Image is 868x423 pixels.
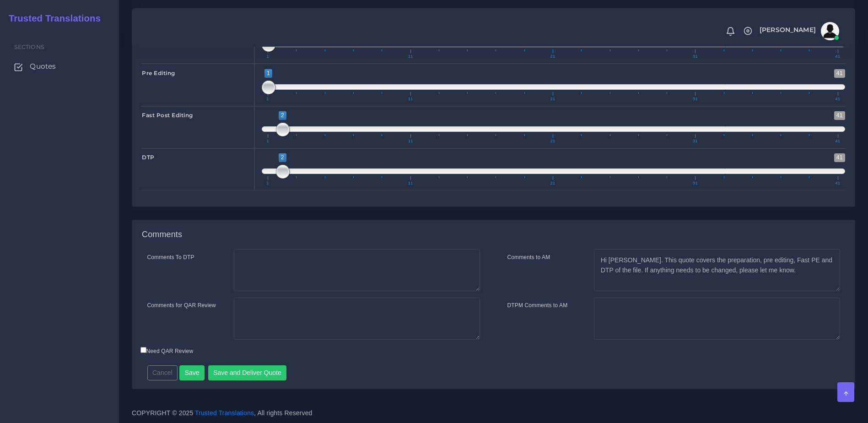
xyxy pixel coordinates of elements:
[549,139,557,143] span: 21
[407,54,415,59] span: 11
[407,97,415,101] span: 11
[7,57,112,76] a: Quotes
[821,22,839,40] img: avatar
[691,97,699,101] span: 31
[279,153,286,162] span: 2
[254,408,312,418] span: , All rights Reserved
[2,13,101,24] h2: Trusted Translations
[279,111,286,120] span: 2
[549,97,557,101] span: 21
[834,139,841,143] span: 41
[195,409,254,417] a: Trusted Translations
[834,97,841,101] span: 41
[407,139,415,143] span: 11
[264,69,272,78] span: 1
[179,365,205,381] button: Save
[834,54,841,59] span: 41
[834,181,841,185] span: 41
[147,301,216,309] label: Comments for QAR Review
[834,69,845,78] span: 41
[132,408,313,418] span: COPYRIGHT © 2025
[834,153,845,162] span: 41
[142,230,182,240] h4: Comments
[30,61,56,71] span: Quotes
[265,181,271,185] span: 1
[549,54,557,59] span: 21
[147,253,194,261] label: Comments To DTP
[691,139,699,143] span: 31
[691,54,699,59] span: 31
[691,181,699,185] span: 31
[2,11,101,26] a: Trusted Translations
[407,181,415,185] span: 11
[14,43,44,50] span: Sections
[507,301,568,309] label: DTPM Comments to AM
[755,22,842,40] a: [PERSON_NAME]avatar
[265,139,271,143] span: 1
[549,181,557,185] span: 21
[265,54,271,59] span: 1
[142,154,155,161] strong: DTP
[147,369,178,376] a: Cancel
[140,347,146,353] input: Need QAR Review
[140,347,194,355] label: Need QAR Review
[265,97,271,101] span: 1
[834,111,845,120] span: 41
[760,27,816,33] span: [PERSON_NAME]
[142,70,175,76] strong: Pre Editing
[147,365,178,381] button: Cancel
[594,249,840,291] textarea: Hi [PERSON_NAME]. This quote covers the preparation, pre editing, Fast PE and DTP of the file. If...
[208,365,287,381] button: Save and Deliver Quote
[507,253,550,261] label: Comments to AM
[142,112,193,119] strong: Fast Post Editing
